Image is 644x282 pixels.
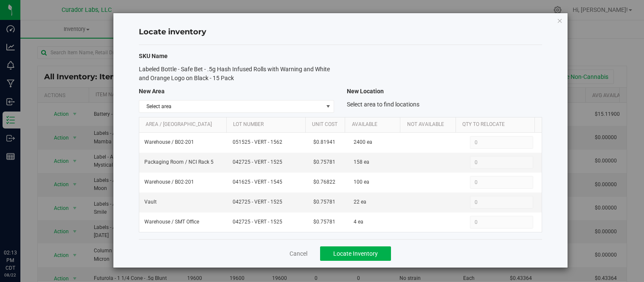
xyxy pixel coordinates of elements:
[323,101,334,112] span: select
[233,158,303,166] span: 042725 - VERT - 1525
[313,138,335,146] span: $0.81941
[462,121,532,128] a: Qty to Relocate
[354,218,363,226] span: 4 ea
[233,198,303,206] span: 042725 - VERT - 1525
[312,121,342,128] a: Unit Cost
[8,214,34,240] iframe: Resource center
[313,198,335,206] span: $0.75781
[139,66,330,81] span: Labeled Bottle - Safe Bet - .5g Hash Infused Rolls with Warning and White and Orange Logo on Blac...
[354,178,369,186] span: 100 ea
[233,121,302,128] a: Lot Number
[347,88,384,95] span: New Location
[25,213,35,223] iframe: Resource center unread badge
[407,121,453,128] a: Not Available
[354,138,372,146] span: 2400 ea
[144,218,199,226] span: Warehouse / SMT Office
[233,218,303,226] span: 042725 - VERT - 1525
[146,121,223,128] a: Area / [GEOGRAPHIC_DATA]
[233,138,303,146] span: 051525 - VERT - 1562
[333,250,378,257] span: Locate Inventory
[313,178,335,186] span: $0.76822
[144,178,194,186] span: Warehouse / B02-201
[290,249,307,258] a: Cancel
[313,158,335,166] span: $0.75781
[139,53,168,59] span: SKU Name
[347,101,419,108] span: Select area to find locations
[144,138,194,146] span: Warehouse / B02-201
[144,158,214,166] span: Packaging Room / NCI Rack 5
[320,246,391,261] button: Locate Inventory
[139,88,165,95] span: New Area
[354,158,369,166] span: 158 ea
[139,101,323,112] span: Select area
[313,218,335,226] span: $0.75781
[233,178,303,186] span: 041625 - VERT - 1545
[144,198,157,206] span: Vault
[354,198,366,206] span: 22 ea
[139,27,542,38] h4: Locate inventory
[352,121,397,128] a: Available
